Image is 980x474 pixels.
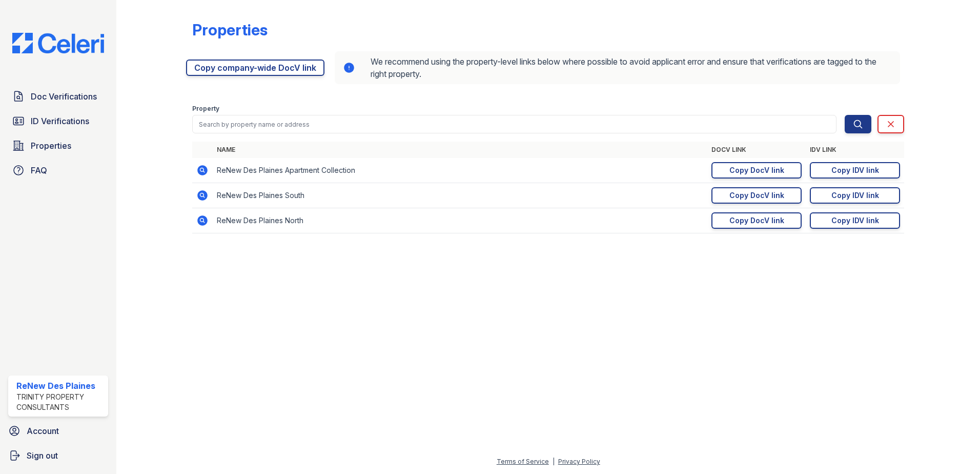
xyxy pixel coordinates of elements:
a: Copy DocV link [711,162,802,179]
a: Copy company-wide DocV link [186,60,324,76]
a: FAQ [8,160,108,181]
label: Property [192,105,219,113]
a: Copy DocV link [711,212,802,229]
div: Copy DocV link [729,165,784,175]
th: Name [213,142,707,158]
td: ReNew Des Plaines North [213,208,707,233]
span: Account [27,425,59,437]
div: Copy IDV link [831,190,879,201]
span: ID Verifications [31,115,89,127]
a: Properties [8,135,108,156]
a: Copy IDV link [810,212,900,229]
a: Doc Verifications [8,86,108,107]
img: CE_Logo_Blue-a8612792a0a2168367f1c8372b55b34899dd931a85d93a1a3d3e32e68fde9ad4.png [4,33,112,53]
a: Account [4,421,112,441]
td: ReNew Des Plaines Apartment Collection [213,158,707,183]
th: IDV Link [806,142,904,158]
a: Copy IDV link [810,187,900,204]
td: ReNew Des Plaines South [213,183,707,208]
a: Terms of Service [497,458,549,465]
a: ID Verifications [8,111,108,131]
span: FAQ [31,164,47,176]
div: Trinity Property Consultants [16,392,104,412]
a: Copy DocV link [711,187,802,204]
input: Search by property name or address [192,115,836,133]
div: ReNew Des Plaines [16,380,104,392]
div: We recommend using the property-level links below where possible to avoid applicant error and ens... [335,51,900,84]
div: Copy IDV link [831,165,879,175]
a: Privacy Policy [558,458,600,465]
div: Properties [192,21,268,39]
a: Sign out [4,445,112,466]
a: Copy IDV link [810,162,900,179]
div: Copy IDV link [831,215,879,226]
span: Properties [31,140,71,152]
span: Doc Verifications [31,90,97,103]
span: Sign out [27,449,58,462]
div: Copy DocV link [729,190,784,201]
div: | [553,458,555,465]
div: Copy DocV link [729,215,784,226]
th: DocV Link [707,142,806,158]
